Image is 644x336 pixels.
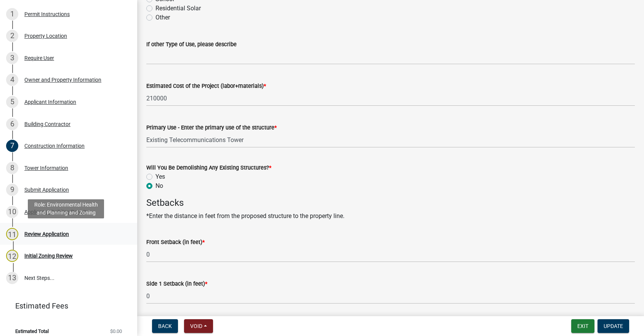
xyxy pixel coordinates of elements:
label: Residential Solar [155,4,201,13]
span: Estimated Total [15,329,49,334]
label: Front Setback (in feet) [146,240,205,245]
div: 8 [6,162,18,174]
button: Exit [571,319,594,333]
button: Void [184,319,213,333]
div: 6 [6,118,18,130]
div: 10 [6,206,18,218]
label: Estimated Cost of the Project (labor+materials) [146,84,266,89]
div: Tower Information [24,165,68,171]
div: 13 [6,272,18,284]
span: $0.00 [110,329,122,334]
div: Construction Information [24,143,85,149]
label: Will You Be Demolishing Any Existing Structures? [146,165,271,171]
div: 5 [6,96,18,108]
label: No [155,181,163,191]
div: Permit Instructions [24,11,70,17]
div: Applicant - Building Permit [24,209,87,215]
div: 7 [6,140,18,152]
label: Other [155,13,170,22]
span: Back [158,323,172,329]
div: Property Location [24,33,67,39]
label: If other Type of Use, please describe [146,42,237,47]
div: 2 [6,30,18,42]
h4: Setbacks [146,197,635,208]
div: Require User [24,55,54,61]
div: Role: Environmental Health and Planning and Zoning [28,199,104,218]
span: Update [604,323,623,329]
p: *Enter the distance in feet from the proposed structure to the property line. [146,212,635,221]
button: Back [152,319,178,333]
span: Void [190,323,202,329]
label: Side 1 Setback (in feet) [146,281,207,287]
div: 12 [6,250,18,262]
div: 11 [6,228,18,240]
div: 4 [6,74,18,86]
label: Yes [155,172,165,181]
label: Primary Use - Enter the primary use of the structure [146,125,277,131]
div: Building Contractor [24,121,70,127]
div: 3 [6,52,18,64]
div: 9 [6,184,18,196]
a: Estimated Fees [6,298,125,313]
div: Owner and Property Information [24,77,101,82]
div: Review Application [24,231,69,237]
button: Update [598,319,629,333]
div: Initial Zoning Review [24,253,73,258]
div: Applicant Information [24,99,76,105]
div: Submit Application [24,187,69,192]
div: 1 [6,8,18,20]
